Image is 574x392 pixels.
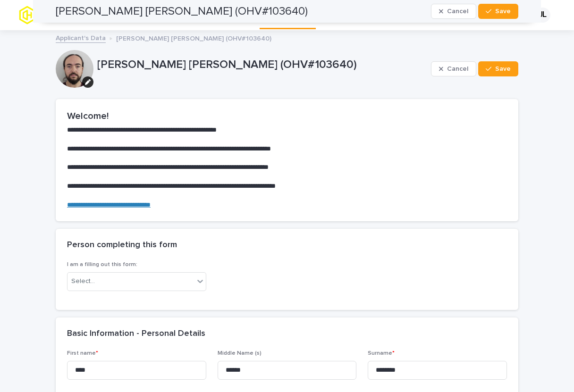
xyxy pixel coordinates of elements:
[56,32,106,43] a: Applicant's Data
[67,329,205,339] h2: Basic Information - Personal Details
[71,276,95,286] div: Select...
[368,350,395,356] span: Surname
[495,66,511,72] span: Save
[218,350,262,356] span: Middle Name (s)
[67,240,177,250] h2: Person completing this form
[19,6,93,25] img: tx8HrbJQv2PFQx4TXEq5
[478,61,518,76] button: Save
[67,350,98,356] span: First name
[67,262,137,267] span: I am a filling out this form:
[535,8,550,23] div: JL
[431,61,476,76] button: Cancel
[447,66,468,72] span: Cancel
[116,33,271,43] p: [PERSON_NAME] [PERSON_NAME] (OHV#103640)
[67,110,507,122] h2: Welcome!
[97,58,427,72] p: [PERSON_NAME] [PERSON_NAME] (OHV#103640)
